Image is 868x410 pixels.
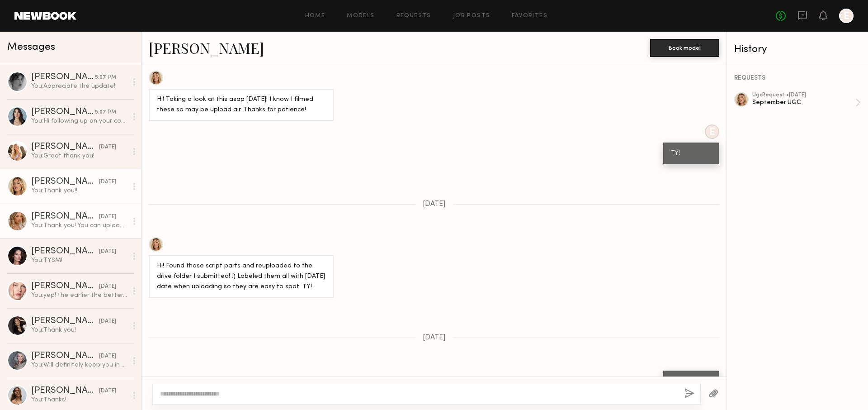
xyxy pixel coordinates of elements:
div: [PERSON_NAME] [31,386,99,396]
div: You: TYSM! [31,256,127,265]
div: [DATE] [99,143,116,152]
div: [DATE] [99,317,116,326]
div: [PERSON_NAME] [31,143,99,152]
div: History [734,44,861,55]
div: [PERSON_NAME] [31,108,95,117]
div: TY! [671,148,711,159]
div: 5:07 PM [95,108,116,117]
div: You: Will definitely keep you in mind :) [31,361,127,369]
a: Models [347,13,374,19]
div: [PERSON_NAME] [31,282,99,291]
div: [PERSON_NAME] [31,212,99,221]
div: You: Thank you!! [31,186,127,195]
div: [PERSON_NAME] [31,352,99,361]
div: You: Appreciate the update! [31,82,127,91]
div: You: Great thank you! [31,152,127,160]
div: [PERSON_NAME] [31,247,99,256]
div: 5:07 PM [95,73,116,82]
div: [PERSON_NAME] [31,317,99,326]
div: [DATE] [99,352,116,361]
a: Favorites [512,13,547,19]
a: ugcRequest •[DATE]September UGC [752,92,861,113]
div: You: Thank you! [31,326,127,334]
span: [DATE] [423,334,446,342]
div: Thank you!! [671,377,711,387]
div: Hi! Taking a look at this asap [DATE]! I know I filmed these so may be upload air. Thanks for pat... [157,95,325,115]
div: Hi! Found those script parts and reuploaded to the drive folder I submitted! :) Labeled them all ... [157,261,325,292]
a: [PERSON_NAME] [149,38,264,57]
div: [DATE] [99,178,116,186]
a: Home [305,13,325,19]
button: Book model [650,39,719,57]
div: [DATE] [99,248,116,256]
div: September UGC [752,98,855,107]
a: E [839,9,854,23]
div: REQUESTS [734,75,861,81]
div: [DATE] [99,213,116,221]
div: [PERSON_NAME] [31,73,95,82]
div: You: Hi following up on your content! [31,117,127,125]
div: [PERSON_NAME] [31,177,99,186]
div: ugc Request • [DATE] [752,92,855,98]
div: [DATE] [99,387,116,396]
div: You: Thank you! You can upload content here: [URL][DOMAIN_NAME] [31,221,127,230]
a: Requests [396,13,431,19]
span: Messages [7,42,55,52]
div: [DATE] [99,282,116,291]
a: Book model [650,43,719,51]
div: You: Thanks! [31,396,127,404]
a: Job Posts [453,13,491,19]
div: You: yep! the earlier the better, thanks! [31,291,127,300]
span: [DATE] [423,200,446,208]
